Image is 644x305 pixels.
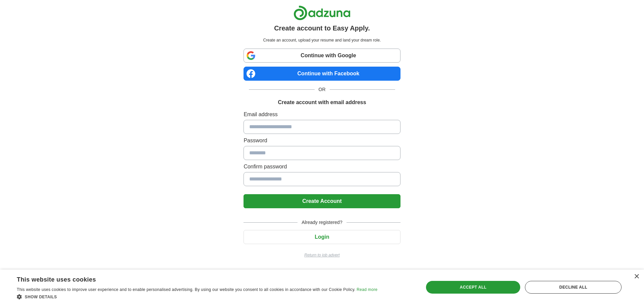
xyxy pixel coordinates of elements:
a: Continue with Facebook [244,67,400,81]
span: OR [315,86,330,93]
h1: Create account with email address [278,98,366,106]
label: Email address [244,110,400,119]
label: Confirm password [244,163,400,171]
a: Return to job advert [244,252,400,258]
button: Create Account [244,194,400,208]
h1: Create account to Easy Apply. [274,23,370,33]
div: Decline all [525,281,622,294]
img: Adzuna logo [293,5,351,20]
a: Read more, opens a new window [357,287,377,292]
div: Accept all [426,281,521,294]
a: Login [244,234,400,240]
span: This website uses cookies to improve user experience and to enable personalised advertising. By u... [17,287,356,292]
div: Close [634,274,639,279]
p: Create an account, upload your resume and land your dream role. [245,37,399,43]
span: Show details [25,295,57,299]
div: Show details [17,293,377,300]
label: Password [244,137,400,145]
a: Continue with Google [244,49,400,63]
button: Login [244,230,400,244]
div: This website uses cookies [17,274,361,284]
span: Already registered? [298,219,346,226]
